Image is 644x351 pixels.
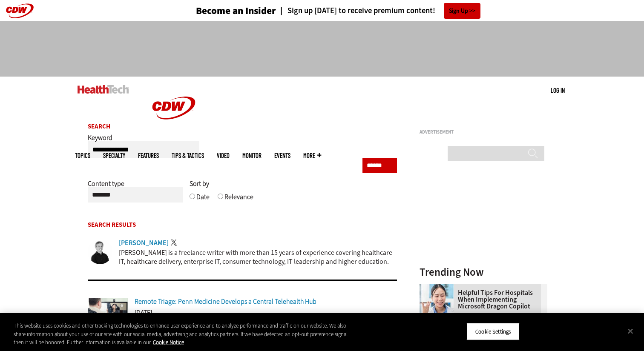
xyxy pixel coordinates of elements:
[142,133,206,142] a: CDW
[14,322,354,347] div: This website uses cookies and other tracking technologies to enhance user experience and to analy...
[551,86,565,94] a: Log in
[171,240,178,246] a: Twitter
[303,152,321,159] span: More
[190,179,209,188] span: Sort by
[172,152,204,159] a: Tips & Tactics
[167,30,477,68] iframe: advertisement
[466,322,520,340] button: Cookie Settings
[224,192,253,208] label: Relevance
[88,309,397,320] div: [DATE]
[274,152,290,159] a: Events
[103,152,125,159] span: Specialty
[420,267,547,277] h3: Trending Now
[119,240,169,246] a: [PERSON_NAME]
[88,222,397,228] h2: Search Results
[78,85,129,94] img: Home
[551,86,565,95] div: User menu
[196,192,210,208] label: Date
[153,339,184,346] a: More information about your privacy
[88,240,112,264] img: Brian Eastwood
[276,7,435,15] a: Sign up [DATE] to receive premium content!
[75,152,90,159] span: Topics
[142,77,206,140] img: Home
[242,152,262,159] a: MonITor
[119,248,397,266] p: [PERSON_NAME] is a freelance writer with more than 15 years of experience covering healthcare IT,...
[420,289,542,310] a: Helpful Tips for Hospitals When Implementing Microsoft Dragon Copilot
[420,284,458,291] a: Doctor using phone to dictate to tablet
[420,284,454,318] img: Doctor using phone to dictate to tablet
[196,6,276,16] h3: Become an Insider
[621,322,640,340] button: Close
[420,138,547,244] iframe: advertisement
[88,179,124,194] label: Content type
[135,297,316,306] a: Remote Triage: Penn Medicine Develops a Central Telehealth Hub
[88,298,128,321] img: Doctor visit via telemedicine
[164,6,276,16] a: Become an Insider
[217,152,230,159] a: Video
[138,152,159,159] a: Features
[444,3,480,19] a: Sign Up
